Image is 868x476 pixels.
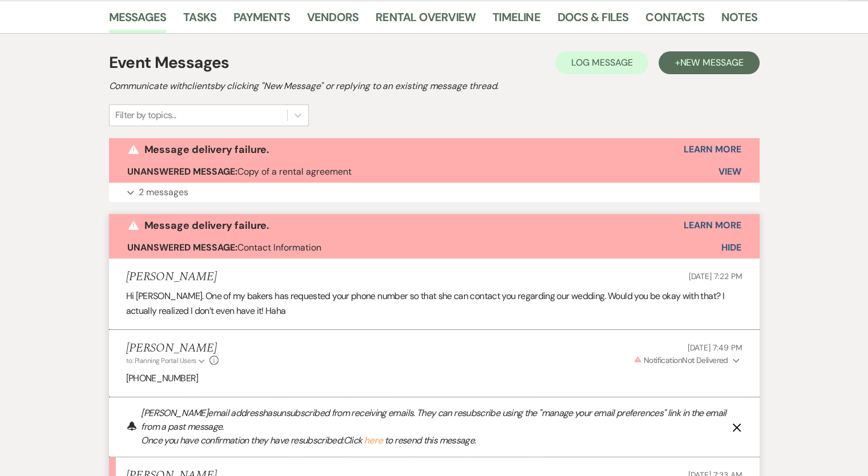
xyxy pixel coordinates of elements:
[109,237,703,259] button: Unanswered Message:Contact Information
[703,237,760,259] button: Hide
[233,8,290,33] a: Payments
[139,185,188,200] p: 2 messages
[127,241,237,253] strong: Unanswered Message:
[364,436,383,445] button: here
[126,289,742,318] p: Hi [PERSON_NAME]. One of my bakers has requested your phone number so that she can contact you re...
[126,270,217,284] h5: [PERSON_NAME]
[721,8,757,33] a: Notes
[700,161,760,183] button: View
[680,57,743,68] span: New Message
[144,141,270,158] p: Message delivery failure.
[492,8,540,33] a: Timeline
[644,355,682,365] span: Notification
[684,221,741,230] button: Learn More
[126,371,742,386] p: [PHONE_NUMBER]
[721,241,741,253] span: Hide
[109,8,167,33] a: Messages
[645,8,704,33] a: Contacts
[127,241,321,253] span: Contact Information
[718,166,741,178] span: View
[126,356,196,365] span: to: Planning Portal Users
[127,166,237,178] strong: Unanswered Message:
[109,51,229,75] h1: Event Messages
[109,79,760,93] h2: Communicate with clients by clicking "New Message" or replying to an existing message thread.
[555,51,648,74] button: Log Message
[127,166,352,178] span: Copy of a rental agreement
[687,342,742,353] span: [DATE] 7:49 PM
[307,8,358,33] a: Vendors
[376,8,475,33] a: Rental Overview
[109,183,760,202] button: 2 messages
[144,217,270,234] p: Message delivery failure.
[109,161,700,183] button: Unanswered Message:Copy of a rental agreement
[688,271,742,281] span: [DATE] 7:22 PM
[659,51,759,74] button: +New Message
[126,341,219,356] h5: [PERSON_NAME]
[571,57,632,68] span: Log Message
[633,355,728,365] span: Not Delivered
[684,145,741,154] button: Learn More
[632,354,742,366] button: NotificationNot Delivered
[183,8,216,33] a: Tasks
[558,8,628,33] a: Docs & Files
[115,108,176,122] div: Filter by topics...
[126,356,207,366] button: to: Planning Portal Users
[141,406,732,447] p: [PERSON_NAME] email address has unsubscribed from receiving emails. They can resubscribe using th...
